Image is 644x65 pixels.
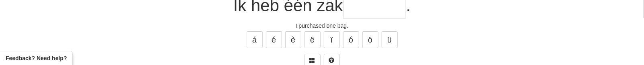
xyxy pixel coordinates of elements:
button: è [285,31,301,48]
button: é [266,31,282,48]
button: á [247,31,263,48]
button: ó [343,31,359,48]
button: ë [305,31,321,48]
button: ö [362,31,378,48]
span: Open feedback widget [6,54,67,62]
div: I purchased one bag. [93,22,551,30]
button: ï [324,31,340,48]
button: ü [382,31,398,48]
